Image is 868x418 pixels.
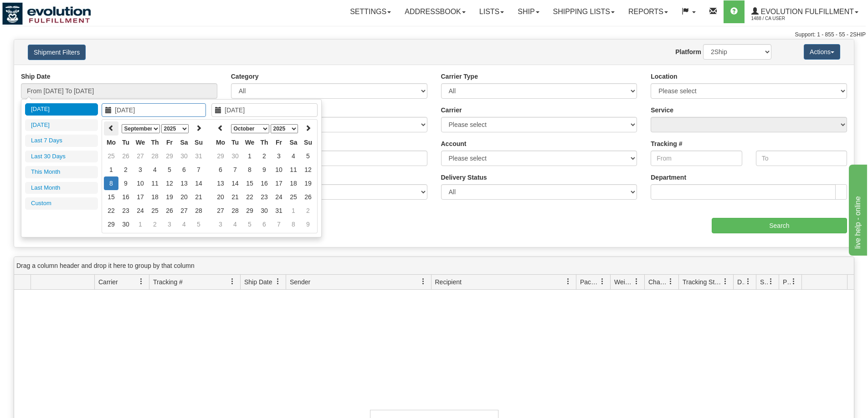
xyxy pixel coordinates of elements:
a: Lists [473,0,511,23]
td: 17 [133,190,148,204]
a: Addressbook [398,0,473,23]
th: Th [148,136,162,149]
td: 30 [177,149,191,163]
th: Sa [286,136,301,149]
th: Th [257,136,272,149]
td: 29 [104,217,118,231]
td: 3 [272,149,286,163]
div: live help - online [7,5,84,16]
label: Department [651,173,686,182]
td: 13 [177,176,191,190]
button: Shipment Filters [28,45,86,60]
a: Packages filter column settings [595,274,610,289]
td: 11 [286,163,301,176]
td: 26 [301,190,315,204]
td: 1 [104,163,118,176]
td: 3 [133,163,148,176]
input: To [756,151,847,166]
span: Pickup Status [783,277,791,287]
td: 30 [118,217,133,231]
a: Reports [621,0,675,23]
a: Weight filter column settings [629,274,644,289]
td: 24 [133,204,148,217]
label: Location [651,72,677,81]
td: 8 [104,176,118,190]
td: 28 [191,204,206,217]
li: Custom [25,197,98,210]
label: Delivery Status [441,173,487,182]
td: 6 [257,217,272,231]
td: 18 [286,176,301,190]
span: Weight [614,277,633,287]
th: Fr [162,136,177,149]
td: 29 [162,149,177,163]
td: 1 [242,149,257,163]
td: 31 [272,204,286,217]
label: Service [651,106,673,115]
td: 29 [242,204,257,217]
td: 26 [162,204,177,217]
td: 9 [301,217,315,231]
td: 4 [148,163,162,176]
input: Search [712,218,847,233]
label: Tracking # [651,139,682,148]
td: 28 [228,204,242,217]
a: Ship [511,0,546,23]
td: 6 [177,163,191,176]
iframe: chat widget [847,162,867,255]
img: logo1488.jpg [2,2,91,25]
td: 7 [228,163,242,176]
a: Delivery Status filter column settings [740,274,756,289]
td: 19 [162,190,177,204]
th: Tu [228,136,242,149]
td: 25 [148,204,162,217]
label: Ship Date [21,72,51,81]
span: Sender [290,277,310,287]
td: 2 [118,163,133,176]
td: 8 [242,163,257,176]
td: 25 [104,149,118,163]
td: 8 [286,217,301,231]
td: 4 [228,217,242,231]
span: Delivery Status [737,277,745,287]
a: Ship Date filter column settings [270,274,286,289]
td: 30 [257,204,272,217]
td: 5 [162,163,177,176]
li: Last Month [25,182,98,194]
a: Charge filter column settings [663,274,678,289]
td: 12 [162,176,177,190]
td: 21 [228,190,242,204]
td: 11 [148,176,162,190]
li: [DATE] [25,103,98,116]
span: Ship Date [244,277,272,287]
td: 25 [286,190,301,204]
span: Tracking Status [683,277,722,287]
div: Support: 1 - 855 - 55 - 2SHIP [2,31,866,39]
label: Platform [675,47,701,56]
td: 3 [213,217,228,231]
label: Carrier [441,106,462,115]
td: 29 [213,149,228,163]
td: 10 [133,176,148,190]
span: 1488 / CA User [751,14,820,23]
td: 10 [272,163,286,176]
td: 5 [191,217,206,231]
div: grid grouping header [14,257,854,275]
th: We [133,136,148,149]
a: Shipment Issues filter column settings [763,274,779,289]
td: 27 [133,149,148,163]
span: Shipment Issues [760,277,768,287]
span: Tracking # [153,277,183,287]
button: Actions [804,44,840,60]
td: 13 [213,176,228,190]
td: 4 [177,217,191,231]
li: Last 30 Days [25,151,98,163]
td: 19 [301,176,315,190]
td: 1 [286,204,301,217]
a: Tracking # filter column settings [225,274,240,289]
a: Settings [343,0,398,23]
th: Su [191,136,206,149]
td: 7 [191,163,206,176]
td: 22 [242,190,257,204]
a: Carrier filter column settings [134,274,149,289]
